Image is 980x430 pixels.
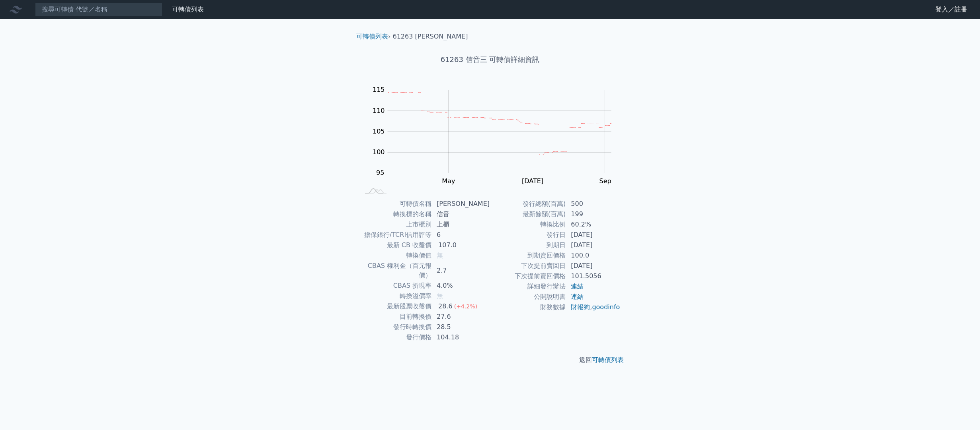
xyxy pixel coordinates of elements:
[35,3,162,16] input: 搜尋可轉債 代號／名稱
[432,230,490,240] td: 6
[490,219,566,230] td: 轉換比例
[490,209,566,219] td: 最新餘額(百萬)
[432,219,490,230] td: 上櫃
[359,291,432,301] td: 轉換溢價率
[566,209,621,219] td: 199
[490,199,566,209] td: 發行總額(百萬)
[490,230,566,240] td: 發行日
[432,209,490,219] td: 信音
[359,261,432,281] td: CBAS 權利金（百元報價）
[592,303,620,311] a: goodinfo
[490,281,566,292] td: 詳細發行辦法
[356,33,388,40] a: 可轉債列表
[490,261,566,271] td: 下次提前賣回日
[432,281,490,291] td: 4.0%
[437,240,458,250] div: 107.0
[172,6,204,13] a: 可轉債列表
[437,302,454,311] div: 28.6
[359,322,432,332] td: 發行時轉換價
[571,293,584,300] a: 連結
[359,209,432,219] td: 轉換標的名稱
[566,302,621,312] td: ,
[350,54,630,65] h1: 61263 信音三 可轉債詳細資訊
[566,271,621,281] td: 101.5056
[432,261,490,281] td: 2.7
[356,32,390,41] li: ›
[929,3,974,16] a: 登入／註冊
[442,177,455,185] tspan: May
[571,303,590,311] a: 財報狗
[490,302,566,312] td: 財務數據
[522,177,543,185] tspan: [DATE]
[359,230,432,240] td: 擔保銀行/TCRI信用評等
[393,32,468,41] li: 61263 [PERSON_NAME]
[599,177,611,185] tspan: Sep
[359,312,432,322] td: 目前轉換價
[359,219,432,230] td: 上市櫃別
[571,283,584,290] a: 連結
[432,322,490,332] td: 28.5
[566,199,621,209] td: 500
[359,332,432,343] td: 發行價格
[350,355,630,365] p: 返回
[376,169,384,176] tspan: 95
[490,292,566,302] td: 公開說明書
[359,199,432,209] td: 可轉債名稱
[359,240,432,250] td: 最新 CB 收盤價
[566,219,621,230] td: 60.2%
[437,252,443,259] span: 無
[432,312,490,322] td: 27.6
[454,303,477,310] span: (+4.2%)
[566,240,621,250] td: [DATE]
[566,250,621,261] td: 100.0
[490,271,566,281] td: 下次提前賣回價格
[369,86,623,185] g: Chart
[566,230,621,240] td: [DATE]
[359,250,432,261] td: 轉換價值
[373,86,385,93] tspan: 115
[490,250,566,261] td: 到期賣回價格
[437,292,443,300] span: 無
[592,356,624,364] a: 可轉債列表
[432,199,490,209] td: [PERSON_NAME]
[359,281,432,291] td: CBAS 折現率
[490,240,566,250] td: 到期日
[566,261,621,271] td: [DATE]
[373,148,385,156] tspan: 100
[373,107,385,114] tspan: 110
[359,301,432,312] td: 最新股票收盤價
[373,128,385,135] tspan: 105
[432,332,490,343] td: 104.18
